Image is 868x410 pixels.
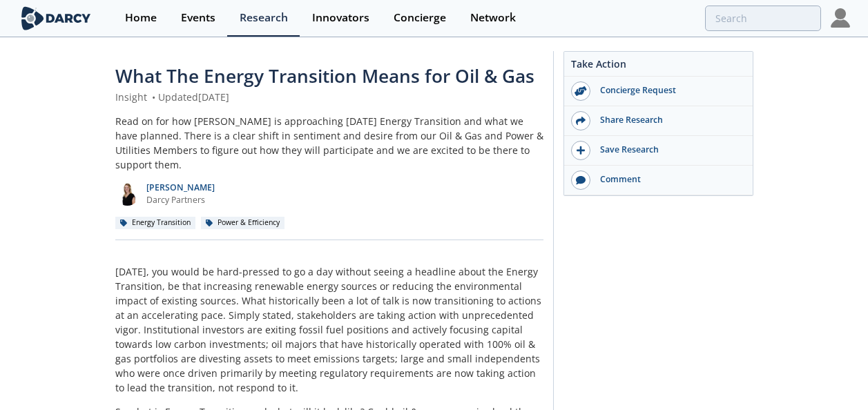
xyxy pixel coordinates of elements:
img: Profile [831,8,850,28]
span: What The Energy Transition Means for Oil & Gas [115,64,534,88]
span: • [150,90,158,104]
img: logo-wide.svg [19,6,94,30]
div: Network [470,12,516,23]
p: [PERSON_NAME] [146,182,215,194]
p: Darcy Partners [146,194,215,206]
div: Save Research [590,144,745,156]
div: Concierge [394,12,446,23]
div: Events [181,12,215,23]
div: Innovators [312,12,369,23]
div: Read on for how [PERSON_NAME] is approaching [DATE] Energy Transition and what we have planned. T... [115,114,543,172]
input: Advanced Search [705,6,821,31]
div: Home [125,12,157,23]
div: Insight Updated [DATE] [115,90,543,104]
div: Share Research [590,114,745,126]
p: [DATE], you would be hard-pressed to go a day without seeing a headline about the Energy Transiti... [115,264,543,395]
div: Research [240,12,288,23]
div: Power & Efficiency [201,217,285,229]
div: Comment [590,173,745,186]
div: Energy Transition [115,217,196,229]
div: Take Action [564,57,753,77]
div: Concierge Request [590,84,745,97]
